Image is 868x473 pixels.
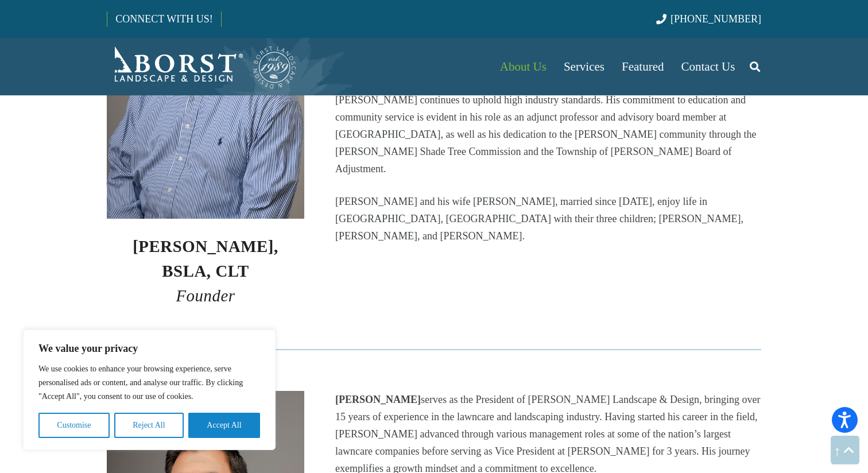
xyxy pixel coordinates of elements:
a: CONNECT WITH US! [107,5,220,33]
strong: [PERSON_NAME], BSLA, CLT [133,237,278,280]
p: We value your privacy [38,342,260,355]
p: [PERSON_NAME] and his wife [PERSON_NAME], married since [DATE], enjoy life in [GEOGRAPHIC_DATA], ... [335,193,761,245]
span: About Us [500,60,547,73]
button: Customise [38,413,110,438]
a: Featured [613,38,672,95]
a: Services [555,38,613,95]
a: Back to top [831,436,859,464]
p: Instrumental in establishing [US_STATE]’s Certified Landscape Technician testing program, [PERSON... [335,74,761,177]
a: Borst-Logo [107,44,297,90]
em: Founder [176,286,235,305]
a: Contact Us [673,38,744,95]
a: About Us [491,38,555,95]
span: Contact Us [681,60,735,73]
a: [PHONE_NUMBER] [656,13,761,25]
p: We use cookies to enhance your browsing experience, serve personalised ads or content, and analys... [38,362,260,404]
span: [PHONE_NUMBER] [671,13,761,25]
strong: [PERSON_NAME] [335,394,421,405]
span: Featured [622,60,664,73]
a: Search [743,52,766,81]
span: Services [564,60,604,73]
button: Accept All [188,413,260,438]
button: Reject All [114,413,184,438]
